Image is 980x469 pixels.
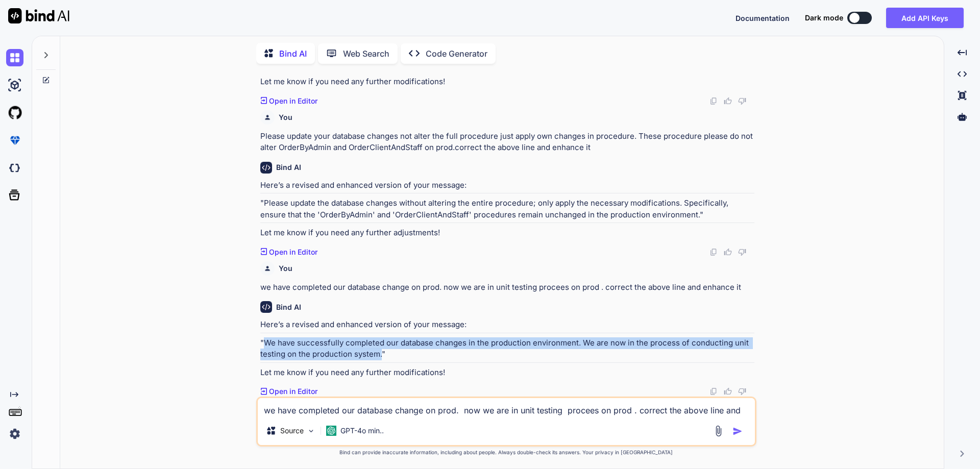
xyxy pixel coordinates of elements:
p: Open in Editor [269,386,317,397]
img: chat [6,49,23,66]
img: Bind AI [8,8,69,23]
img: premium [6,132,23,149]
p: Bind AI [279,47,307,60]
button: Add API Keys [886,8,964,28]
p: Open in Editor [269,247,317,257]
img: GPT-4o mini [326,426,336,436]
img: ai-studio [6,77,23,94]
p: we have completed our database change on prod. now we are in unit testing procees on prod . corre... [260,282,754,293]
img: icon [732,426,743,436]
img: githubLight [6,104,23,121]
p: Code Generator [426,47,487,60]
p: Open in Editor [269,96,317,106]
p: GPT-4o min.. [340,426,384,436]
p: Let me know if you need any further adjustments! [260,227,754,239]
img: like [724,387,732,396]
button: Documentation [736,13,790,23]
img: like [724,97,732,105]
p: Let me know if you need any further modifications! [260,76,754,88]
p: Let me know if you need any further modifications! [260,367,754,379]
img: settings [6,425,23,442]
span: Dark mode [805,13,843,23]
h6: You [279,263,292,274]
img: copy [709,97,718,105]
img: copy [709,387,718,396]
p: "Please update the database changes without altering the entire procedure; only apply the necessa... [260,198,754,220]
p: "We have successfully completed our database changes in the production environment. We are now in... [260,337,754,360]
h6: Bind AI [276,302,301,312]
img: attachment [713,425,724,437]
img: like [724,248,732,256]
p: Here’s a revised and enhanced version of your message: [260,319,754,331]
img: dislike [738,387,746,396]
h6: Bind AI [276,162,301,172]
p: Please update your database changes not alter the full procedure just apply own changes in proced... [260,131,754,154]
img: Pick Models [307,427,315,435]
p: Source [280,426,304,436]
img: dislike [738,248,746,256]
img: dislike [738,97,746,105]
span: Documentation [736,14,790,22]
p: Bind can provide inaccurate information, including about people. Always double-check its answers.... [256,449,756,456]
p: Web Search [343,47,389,60]
img: copy [709,248,718,256]
p: Here’s a revised and enhanced version of your message: [260,180,754,191]
img: darkCloudIdeIcon [6,159,23,177]
h6: You [279,112,292,122]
